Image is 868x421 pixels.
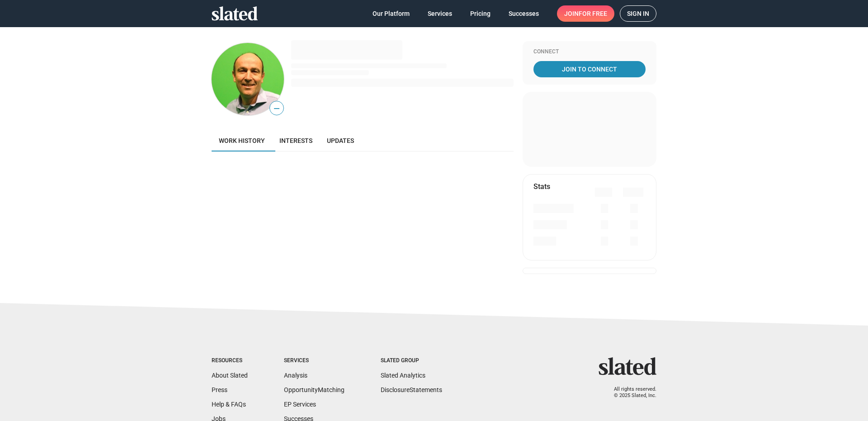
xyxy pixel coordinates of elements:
span: Sign in [627,6,649,21]
a: Updates [320,130,361,151]
span: Join [564,5,607,22]
a: OpportunityMatching [284,386,344,393]
a: Work history [212,130,272,151]
a: About Slated [212,372,248,379]
span: — [270,103,283,114]
a: Interests [272,130,320,151]
a: Successes [501,5,546,22]
a: Services [420,5,459,22]
a: EP Services [284,401,316,408]
a: Analysis [284,372,307,379]
div: Connect [533,48,646,56]
span: for free [579,5,607,22]
a: Join To Connect [533,61,646,77]
span: Join To Connect [535,61,644,77]
span: Work history [219,137,265,144]
span: Successes [509,5,539,22]
a: Press [212,386,227,393]
p: All rights reserved. © 2025 Slated, Inc. [604,386,656,399]
a: Sign in [620,5,656,22]
span: Pricing [470,5,491,22]
span: Our Platform [373,5,410,22]
div: Services [284,357,344,364]
a: Joinfor free [557,5,614,22]
div: Slated Group [381,357,442,364]
a: Help & FAQs [212,401,246,408]
div: Resources [212,357,248,364]
span: Services [428,5,452,22]
a: Pricing [463,5,498,22]
a: Our Platform [365,5,417,22]
a: Slated Analytics [381,372,425,379]
span: Updates [327,137,354,144]
span: Interests [279,137,312,144]
mat-card-title: Stats [533,182,550,191]
a: DisclosureStatements [381,386,442,393]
